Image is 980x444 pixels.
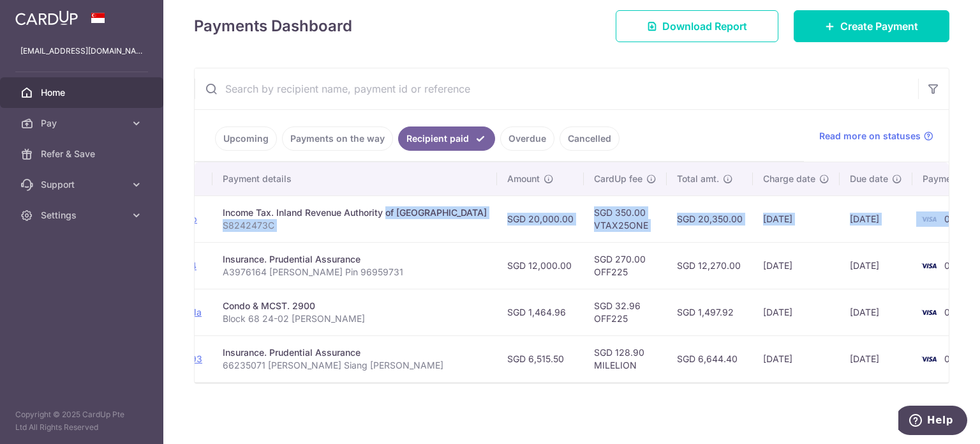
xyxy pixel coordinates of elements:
[794,10,949,42] a: Create Payment
[819,130,921,142] span: Read more on statuses
[916,211,942,227] img: Bank Card
[41,178,125,191] span: Support
[667,289,753,335] td: SGD 1,497.92
[584,242,667,289] td: SGD 270.00 OFF225
[41,117,125,130] span: Pay
[223,359,487,372] p: 66235071 [PERSON_NAME] Siang [PERSON_NAME]
[15,10,78,26] img: CardUp
[840,19,918,34] span: Create Payment
[497,242,584,289] td: SGD 12,000.00
[840,289,912,335] td: [DATE]
[944,213,965,224] span: 0019
[195,68,918,109] input: Search by recipient name, payment id or reference
[41,209,125,222] span: Settings
[497,195,584,242] td: SGD 20,000.00
[584,195,667,242] td: SGD 350.00 VTAX25ONE
[753,195,840,242] td: [DATE]
[753,242,840,289] td: [DATE]
[584,289,667,335] td: SGD 32.96 OFF225
[223,219,487,232] p: S8242473C
[20,45,143,57] p: [EMAIL_ADDRESS][DOMAIN_NAME]
[944,307,965,318] span: 0019
[500,126,554,151] a: Overdue
[667,242,753,289] td: SGD 12,270.00
[194,15,352,38] h4: Payments Dashboard
[898,406,967,438] iframe: Opens a widget where you can find more information
[223,206,487,219] div: Income Tax. Inland Revenue Authority of [GEOGRAPHIC_DATA]
[398,126,495,151] a: Recipient paid
[753,289,840,335] td: [DATE]
[840,335,912,382] td: [DATE]
[753,335,840,382] td: [DATE]
[223,253,487,266] div: Insurance. Prudential Assurance
[497,289,584,335] td: SGD 1,464.96
[560,126,620,151] a: Cancelled
[616,10,778,42] a: Download Report
[819,130,933,142] a: Read more on statuses
[223,266,487,279] p: A3976164 [PERSON_NAME] Pin 96959731
[584,335,667,382] td: SGD 128.90 MILELION
[840,242,912,289] td: [DATE]
[594,172,642,185] span: CardUp fee
[916,305,942,320] img: Bank Card
[497,335,584,382] td: SGD 6,515.50
[944,353,965,364] span: 0019
[667,335,753,382] td: SGD 6,644.40
[507,172,540,185] span: Amount
[41,86,125,99] span: Home
[212,162,497,195] th: Payment details
[215,126,277,151] a: Upcoming
[916,351,942,367] img: Bank Card
[850,172,888,185] span: Due date
[662,19,747,34] span: Download Report
[41,148,125,160] span: Refer & Save
[223,346,487,359] div: Insurance. Prudential Assurance
[916,258,942,273] img: Bank Card
[944,260,965,271] span: 0019
[763,172,815,185] span: Charge date
[677,172,719,185] span: Total amt.
[840,195,912,242] td: [DATE]
[282,126,393,151] a: Payments on the way
[667,195,753,242] td: SGD 20,350.00
[223,312,487,325] p: Block 68 24-02 [PERSON_NAME]
[223,300,487,312] div: Condo & MCST. 2900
